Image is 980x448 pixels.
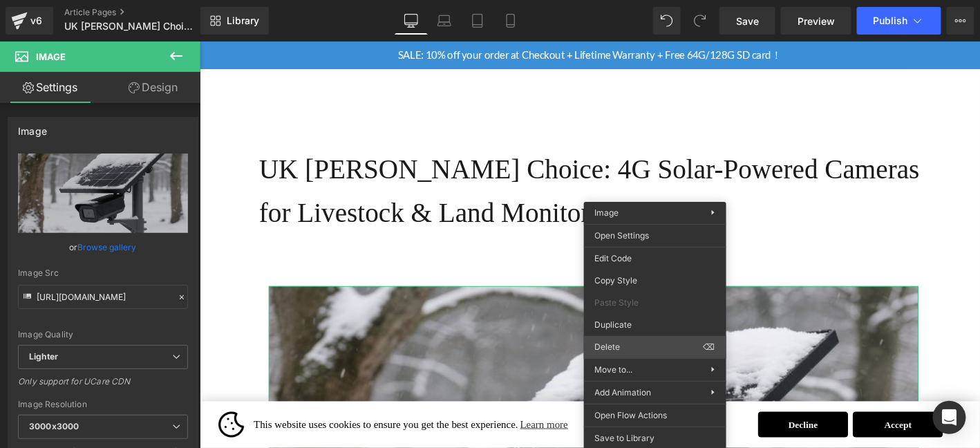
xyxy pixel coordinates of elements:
[595,432,715,445] span: Save to Library
[341,400,397,421] a: Learn more
[653,7,681,35] button: Undo
[599,397,695,424] a: Decline
[18,376,188,396] div: Only support for UCare CDN
[595,252,715,265] span: Edit Code
[595,319,715,331] span: Duplicate
[736,14,759,28] span: Save
[6,7,53,35] a: v6
[686,7,714,35] button: Redo
[29,351,58,362] b: Lighter
[595,341,704,353] span: Delete
[461,7,494,35] a: Tablet
[78,235,137,259] a: Browse gallery
[28,12,45,30] div: v6
[947,7,974,35] button: More
[200,7,269,35] a: New Library
[595,364,711,376] span: Move to...
[64,21,197,32] span: UK [PERSON_NAME] Choice: 4G Solar-Powered Cameras for Livestock &amp; Land Monitoring.
[18,330,188,339] div: Image Quality
[595,409,715,422] span: Open Flow Actions
[18,268,188,278] div: Image Src
[64,7,223,18] a: Article Pages
[595,297,715,309] span: Paste Style
[807,407,816,415] span: Close the cookie banner
[36,51,66,62] span: Image
[857,7,941,35] button: Publish
[18,118,47,137] div: Image
[103,72,203,103] a: Design
[704,341,715,353] span: ⌫
[933,401,966,434] div: Open Intercom Messenger
[64,114,781,207] h1: UK [PERSON_NAME] Choice: 4G Solar-Powered Cameras for Livestock & Land Monitoring（
[595,230,715,242] span: Open Settings
[18,240,188,254] div: or
[798,14,835,28] span: Preview
[428,7,461,35] a: Laptop
[595,207,619,218] span: Image
[18,285,188,309] input: Link
[494,7,527,35] a: Mobile
[18,400,188,409] div: Image Resolution
[874,15,908,26] span: Publish
[595,386,711,399] span: Add Animation
[58,400,587,421] span: This website uses cookies to ensure you get the best experience.
[395,7,428,35] a: Desktop
[29,421,79,431] b: 3000x3000
[595,274,715,287] span: Copy Style
[781,7,851,35] a: Preview
[227,15,259,27] span: Library
[700,397,797,424] a: Accept
[20,397,48,424] img: logo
